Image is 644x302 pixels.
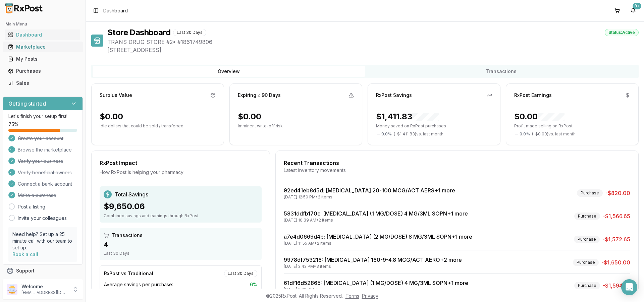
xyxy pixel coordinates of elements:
[284,264,462,269] div: [DATE] 2:42 PM • 3 items
[514,92,552,99] div: RxPost Earnings
[100,111,123,122] div: $0.00
[284,280,468,286] a: 61df16d52865: [MEDICAL_DATA] (1 MG/DOSE) 4 MG/3ML SOPN+1 more
[284,256,462,263] a: 9978df753216: [MEDICAL_DATA] 160-9-4.8 MCG/ACT AERO+2 more
[100,123,216,129] p: Idle dollars that could be sold / transferred
[21,290,68,295] p: [EMAIL_ADDRESS][DOMAIN_NAME]
[284,167,630,174] div: Latest inventory movements
[104,213,258,219] div: Combined savings and earnings through RxPost
[5,41,80,53] a: Marketplace
[514,123,630,129] p: Profit made selling on RxPost
[284,287,468,292] div: [DATE] 2:20 PM • 2 items
[381,131,392,137] span: 0.0 %
[8,68,77,74] div: Purchases
[250,281,257,288] span: 6 %
[577,189,603,197] div: Purchase
[12,231,73,251] p: Need help? Set up a 25 minute call with our team to set up.
[520,131,530,137] span: 0.0 %
[574,213,600,220] div: Purchase
[394,131,443,137] span: ( - $1,411.83 ) vs. last month
[8,32,77,38] div: Dashboard
[107,38,639,46] span: TRANS DRUG STORE #2 • # 1861749806
[514,111,565,122] div: $0.00
[603,282,630,290] span: -$1,594.65
[100,169,262,176] div: How RxPost is helping your pharmacy
[3,3,46,13] img: RxPost Logo
[284,241,472,246] div: [DATE] 11:55 AM • 2 items
[376,92,412,99] div: RxPost Savings
[107,46,639,54] span: [STREET_ADDRESS]
[628,5,639,16] button: 9+
[8,56,77,62] div: My Posts
[104,251,258,256] div: Last 30 Days
[173,29,206,36] div: Last 30 Days
[574,236,600,243] div: Purchase
[8,44,77,50] div: Marketplace
[114,190,148,198] span: Total Savings
[238,123,354,129] p: Imminent write-off risk
[5,29,80,41] a: Dashboard
[3,265,83,277] button: Support
[284,187,455,194] a: 92ed41eb8d5d: [MEDICAL_DATA] 20-100 MCG/ACT AERS+1 more
[18,192,56,199] span: Make a purchase
[8,121,18,128] span: 75 %
[107,27,170,38] h1: Store Dashboard
[376,111,439,122] div: $1,411.83
[12,251,38,257] a: Book a call
[18,158,63,165] span: Verify your business
[284,159,630,167] div: Recent Transactions
[104,270,153,277] div: RxPost vs Traditional
[8,113,77,120] p: Let's finish your setup first!
[605,189,630,197] span: -$820.00
[8,80,77,86] div: Sales
[284,233,472,240] a: a7e4d0669d4b: [MEDICAL_DATA] (2 MG/DOSE) 8 MG/3ML SOPN+1 more
[93,66,365,77] button: Overview
[104,201,258,212] div: $9,650.06
[3,29,83,40] button: Dashboard
[5,21,80,27] h2: Main Menu
[103,7,128,14] span: Dashboard
[376,123,492,129] p: Money saved on RxPost purchases
[18,169,72,176] span: Verify beneficial owners
[365,66,637,77] button: Transactions
[284,194,455,200] div: [DATE] 12:59 PM • 2 items
[18,135,63,142] span: Create your account
[601,258,630,266] span: -$1,650.00
[104,240,258,249] div: 4
[5,77,80,89] a: Sales
[103,7,128,14] nav: breadcrumb
[18,146,72,153] span: Browse the marketplace
[284,210,468,217] a: 5831ddfb170c: [MEDICAL_DATA] (1 MG/DOSE) 4 MG/3ML SOPN+1 more
[21,283,68,290] p: Welcome
[574,282,600,289] div: Purchase
[112,232,143,239] span: Transactions
[8,100,46,108] h3: Getting started
[284,218,468,223] div: [DATE] 10:39 AM • 2 items
[602,235,630,243] span: -$1,572.65
[238,111,261,122] div: $0.00
[7,284,17,295] img: User avatar
[633,3,641,9] div: 9+
[18,181,72,187] span: Connect a bank account
[224,270,257,277] div: Last 30 Days
[621,279,637,295] div: Open Intercom Messenger
[573,259,599,266] div: Purchase
[603,212,630,220] span: -$1,566.65
[3,78,83,88] button: Sales
[104,281,173,288] span: Average savings per purchase:
[18,215,67,222] a: Invite your colleagues
[5,65,80,77] a: Purchases
[345,293,359,299] a: Terms
[3,54,83,64] button: My Posts
[3,42,83,52] button: Marketplace
[5,53,80,65] a: My Posts
[18,203,45,210] a: Post a listing
[605,29,639,36] div: Status: Active
[362,293,378,299] a: Privacy
[100,159,262,167] div: RxPost Impact
[238,92,281,99] div: Expiring ≤ 90 Days
[532,131,576,137] span: ( - $0.00 ) vs. last month
[100,92,132,99] div: Surplus Value
[3,66,83,76] button: Purchases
